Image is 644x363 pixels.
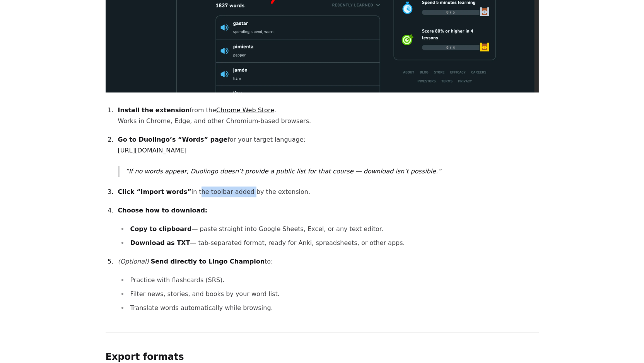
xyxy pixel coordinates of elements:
[216,106,274,114] a: Chrome Web Store
[118,258,149,265] em: (Optional)
[126,166,539,177] p: If no words appear, Duolingo doesn’t provide a public list for that course — download isn’t possi...
[130,225,192,233] strong: Copy to clipboard
[118,147,187,154] a: [URL][DOMAIN_NAME]
[118,188,191,195] strong: Click “Import words”
[118,134,539,156] p: for your target language:
[128,289,539,300] li: Filter news, stories, and books by your word list.
[128,238,539,248] li: — tab-separated format, ready for Anki, spreadsheets, or other apps.
[118,207,208,214] strong: Choose how to download:
[118,136,228,143] strong: Go to Duolingo’s “Words” page
[118,256,539,267] p: to:
[118,187,539,197] p: in the toolbar added by the extension.
[130,239,190,247] strong: Download as TXT
[118,106,190,114] strong: Install the extension
[128,224,539,235] li: — paste straight into Google Sheets, Excel, or any text editor.
[128,275,539,286] li: Practice with flashcards (SRS).
[128,303,539,313] li: Translate words automatically while browsing.
[118,105,539,127] p: from the . Works in Chrome, Edge, and other Chromium-based browsers.
[151,258,265,265] strong: Send directly to Lingo Champion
